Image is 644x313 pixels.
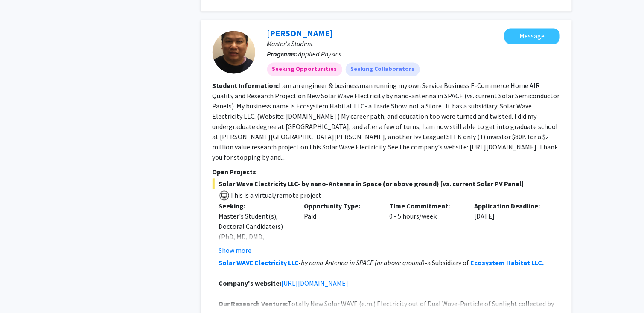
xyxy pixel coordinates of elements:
button: Message Winston Vo [504,28,560,44]
a: Solar WAVE Electricity LLC [219,258,299,267]
strong: Company's website: [219,279,282,287]
fg-read-more: I am an engineer & businessman running my own Service Business E-Commerce Home AIR Quality and Re... [213,81,560,161]
mat-chip: Seeking Collaborators [346,62,420,76]
iframe: Chat [6,275,36,307]
button: Show more [219,245,252,255]
p: Time Commitment: [389,201,462,211]
p: Seeking: [219,201,291,211]
a: [URL][DOMAIN_NAME] [282,279,349,287]
b: Student Information: [213,81,279,90]
strong: Our Research Venture: [219,299,288,308]
b: Programs: [267,50,298,58]
span: Open Projects [213,167,256,176]
div: 0 - 5 hours/week [383,201,468,255]
strong: - [299,258,301,267]
div: Paid [297,201,383,255]
p: Opportunity Type: [304,201,376,211]
a: [PERSON_NAME] [267,28,333,38]
strong: - [425,258,428,267]
span: Solar Wave Electricity LLC- by nano-Antenna in Space (or above ground) [vs. current Solar PV Panel] [213,178,560,189]
span: Master's Student [267,39,313,48]
mat-chip: Seeking Opportunities [267,62,342,76]
p: a Subsidiary of [219,257,560,268]
span: This is a virtual/remote project [230,191,322,199]
a: Ecosystem Habitat LLC. [471,258,544,267]
div: [DATE] [468,201,554,255]
em: by nano-Antenna in SPACE (or above ground) [301,258,425,267]
p: Application Deadline: [475,201,547,211]
div: Master's Student(s), Doctoral Candidate(s) (PhD, MD, DMD, PharmD, etc.), Faculty [219,211,291,252]
span: Applied Physics [298,50,341,58]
